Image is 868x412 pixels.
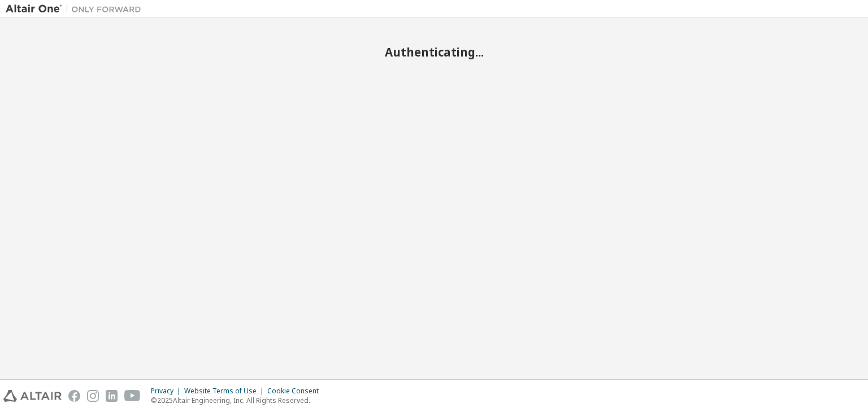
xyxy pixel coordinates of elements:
[68,390,80,402] img: facebook.svg
[151,387,184,396] div: Privacy
[124,390,141,402] img: youtube.svg
[3,390,62,402] img: altair_logo.svg
[267,387,325,396] div: Cookie Consent
[6,45,862,59] h2: Authenticating...
[87,390,99,402] img: instagram.svg
[106,390,118,402] img: linkedin.svg
[151,396,325,405] p: © 2025 Altair Engineering, Inc. All Rights Reserved.
[6,3,147,15] img: Altair One
[184,387,267,396] div: Website Terms of Use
